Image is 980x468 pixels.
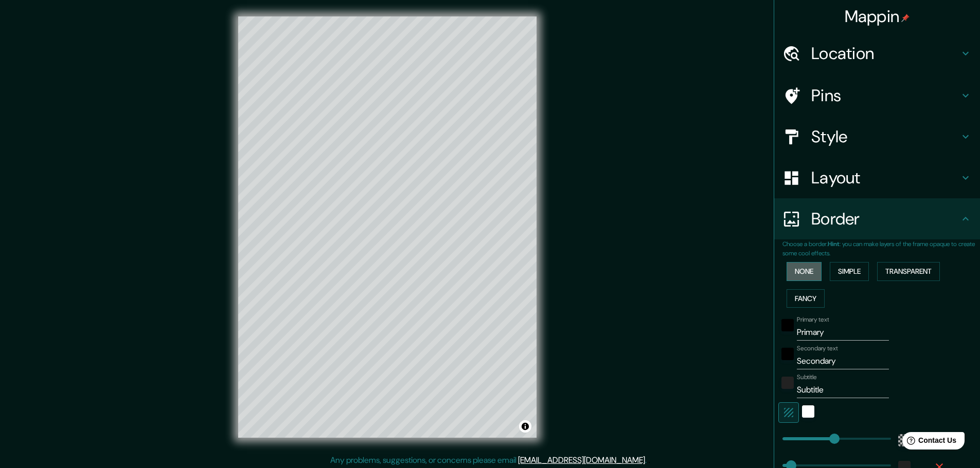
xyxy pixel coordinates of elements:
img: pin-icon.png [901,14,910,22]
p: Any problems, suggestions, or concerns please email . [330,454,647,466]
button: black [781,348,794,360]
button: white [802,405,814,418]
button: Fancy [787,289,825,308]
iframe: Help widget launcher [888,428,969,457]
a: [EMAIL_ADDRESS][DOMAIN_NAME] [518,455,645,465]
h4: Mappin [845,6,910,27]
div: Layout [774,157,980,198]
h4: Border [811,209,959,229]
p: Choose a border. : you can make layers of the frame opaque to create some cool effects. [782,239,980,258]
div: . [647,454,648,466]
button: Toggle attribution [519,420,531,433]
label: Subtitle [797,373,817,382]
div: Style [774,116,980,157]
button: black [781,319,794,331]
button: None [787,262,822,281]
b: Hint [828,240,840,248]
label: Primary text [797,315,829,324]
div: . [648,454,650,466]
h4: Layout [811,167,959,188]
div: Border [774,198,980,239]
label: Secondary text [797,344,838,353]
h4: Pins [811,85,959,106]
div: Pins [774,75,980,116]
div: Location [774,33,980,74]
button: color-222222 [781,377,794,389]
button: Simple [830,262,869,281]
button: Transparent [877,262,940,281]
h4: Style [811,126,959,147]
h4: Location [811,43,959,64]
